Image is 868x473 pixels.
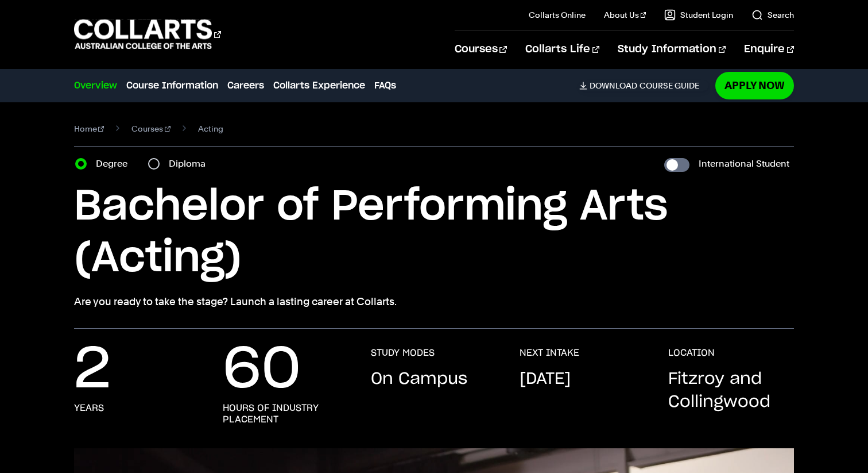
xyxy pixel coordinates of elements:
a: Search [751,9,794,21]
a: Collarts Life [525,30,599,68]
label: Degree [96,156,134,172]
p: On Campus [371,368,467,391]
a: Courses [455,30,507,68]
div: Go to homepage [74,18,221,51]
h3: LOCATION [668,347,715,359]
a: Home [74,121,104,137]
h3: NEXT INTAKE [520,347,579,359]
p: 60 [223,347,301,393]
h1: Bachelor of Performing Arts (Acting) [74,181,795,284]
a: Collarts Experience [273,79,365,93]
h3: years [74,402,104,414]
h3: STUDY MODES [371,347,435,359]
span: Download [590,80,637,91]
a: Courses [131,121,170,137]
label: International Student [699,156,789,172]
a: Course Information [126,79,218,93]
a: DownloadCourse Guide [579,80,708,91]
a: Student Login [664,9,733,21]
a: About Us [604,9,646,21]
p: 2 [74,347,111,393]
a: Careers [227,79,264,93]
p: [DATE] [520,368,571,391]
p: Fitzroy and Collingwood [668,368,794,414]
span: Acting [198,121,223,137]
a: Apply Now [715,72,794,99]
a: Collarts Online [529,9,586,21]
a: Study Information [618,30,726,68]
a: FAQs [374,79,396,93]
h3: hours of industry placement [223,402,348,425]
a: Overview [74,79,117,93]
label: Diploma [169,156,212,172]
p: Are you ready to take the stage? Launch a lasting career at Collarts. [74,294,795,310]
a: Enquire [744,30,794,68]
